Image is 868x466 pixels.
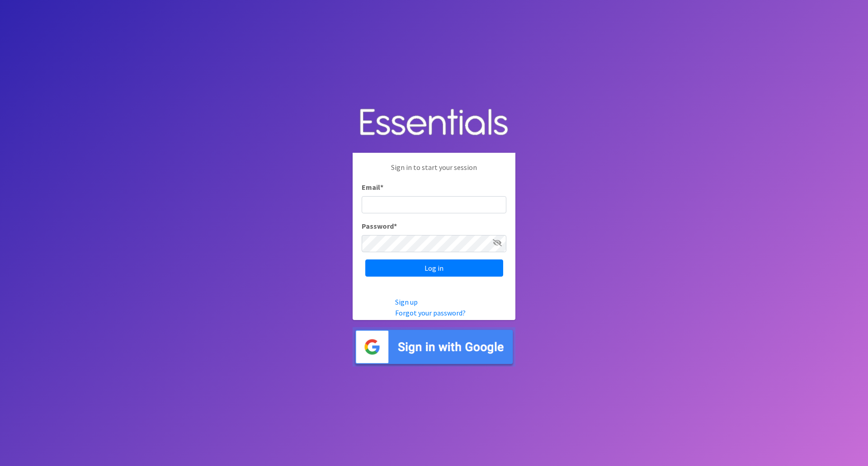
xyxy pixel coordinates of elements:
label: Email [362,182,383,193]
abbr: required [380,183,383,192]
a: Sign up [395,297,418,306]
label: Password [362,221,397,231]
a: Forgot your password? [395,308,466,317]
img: Human Essentials [353,99,515,146]
img: Sign in with Google [353,327,515,367]
input: Log in [365,259,503,277]
p: Sign in to start your session [362,162,506,182]
abbr: required [394,221,397,231]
